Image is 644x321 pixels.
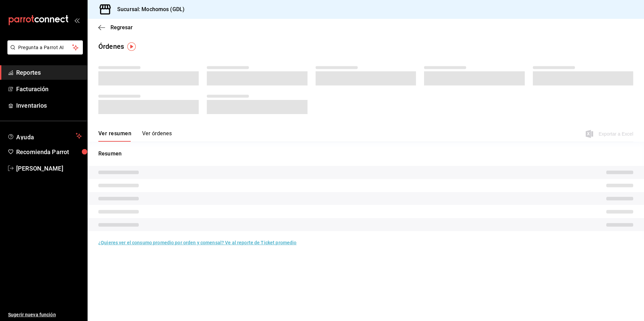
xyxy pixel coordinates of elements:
[5,49,83,56] a: Pregunta a Parrot AI
[98,150,633,158] p: Resumen
[98,130,131,142] button: Ver resumen
[16,132,73,140] span: Ayuda
[8,311,82,318] span: Sugerir nueva función
[16,84,82,94] span: Facturación
[98,130,172,142] div: navigation tabs
[98,41,124,51] div: Órdenes
[110,24,133,31] span: Regresar
[16,164,82,173] span: [PERSON_NAME]
[98,240,296,245] a: ¿Quieres ver el consumo promedio por orden y comensal? Ve al reporte de Ticket promedio
[16,147,82,156] span: Recomienda Parrot
[142,130,172,142] button: Ver órdenes
[112,5,185,13] h3: Sucursal: Mochomos (GDL)
[7,40,83,55] button: Pregunta a Parrot AI
[127,42,136,51] img: Tooltip marker
[16,68,82,77] span: Reportes
[16,101,82,110] span: Inventarios
[98,24,133,31] button: Regresar
[74,17,79,23] button: open_drawer_menu
[18,44,72,51] span: Pregunta a Parrot AI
